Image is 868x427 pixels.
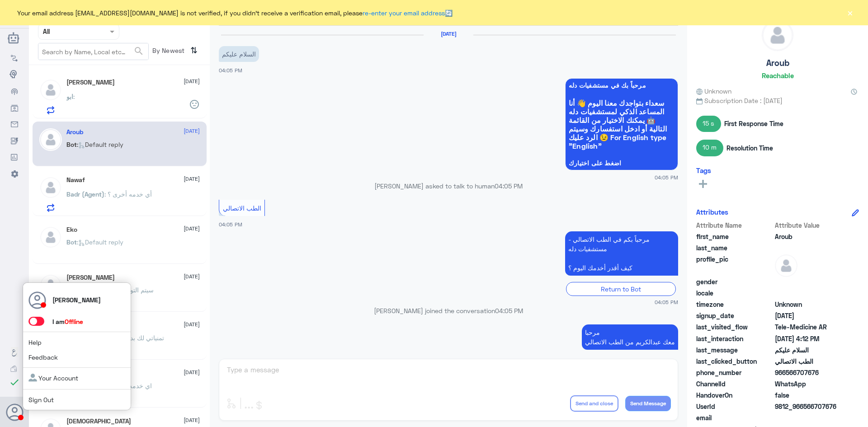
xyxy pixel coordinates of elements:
[775,311,840,320] span: 2025-08-18T13:05:07.121Z
[696,345,773,355] span: last_message
[566,282,676,296] div: Return to Bot
[39,79,62,101] img: defaultAdmin.png
[133,44,144,59] button: search
[582,324,678,350] p: 18/8/2025, 4:05 PM
[28,353,58,361] a: Feedback
[219,306,678,315] p: [PERSON_NAME] joined the conversation
[565,231,678,276] p: 18/8/2025, 4:05 PM
[766,58,789,68] h5: Aroub
[696,96,859,105] span: Subscription Date : [DATE]
[28,374,78,382] a: Your Account
[569,160,675,167] span: اضغط على اختيارك
[696,334,773,343] span: last_interaction
[696,379,773,389] span: ChannelId
[775,322,840,332] span: Tele-Medicine AR
[775,334,840,343] span: 2025-08-18T13:12:04.997Z
[696,288,773,298] span: locale
[184,368,200,376] span: [DATE]
[184,272,200,281] span: [DATE]
[184,175,200,183] span: [DATE]
[762,71,794,80] h6: Reachable
[570,395,618,412] button: Send and close
[219,67,242,73] span: 04:05 PM
[775,379,840,389] span: 2
[6,404,23,421] button: Avatar
[775,277,840,286] span: null
[9,377,20,388] i: check
[696,300,773,309] span: timezone
[724,119,783,128] span: First Response Time
[696,140,723,156] span: 10 m
[219,181,678,191] p: [PERSON_NAME] asked to talk to human
[219,221,242,227] span: 04:05 PM
[66,141,77,148] span: Bot
[184,416,200,424] span: [DATE]
[775,368,840,377] span: 966566707676
[66,238,77,246] span: Bot
[775,402,840,411] span: 9812_966566707676
[762,20,793,51] img: defaultAdmin.png
[184,320,200,328] span: [DATE]
[52,295,101,305] p: [PERSON_NAME]
[655,298,678,306] span: 04:05 PM
[775,357,840,366] span: الطب الاتصالي
[696,221,773,230] span: Attribute Name
[219,46,259,62] p: 18/8/2025, 4:05 PM
[845,8,854,17] button: ×
[66,93,73,100] span: ابو
[696,390,773,400] span: HandoverOn
[655,174,678,181] span: 04:05 PM
[696,277,773,286] span: gender
[696,116,721,132] span: 15 s
[66,274,115,282] h5: Anas
[190,43,198,58] i: ⇅
[696,322,773,332] span: last_visited_flow
[569,99,675,150] span: سعداء بتواجدك معنا اليوم 👋 أنا المساعد الذكي لمستشفيات دله 🤖 يمكنك الاختيار من القائمة التالية أو...
[495,307,523,314] span: 04:05 PM
[223,204,261,212] span: الطب الاتصالي
[39,128,62,151] img: defaultAdmin.png
[775,300,840,309] span: Unknown
[39,274,62,296] img: defaultAdmin.png
[66,128,83,136] h5: Aroub
[149,43,187,61] span: By Newest
[28,396,54,404] a: Sign Out
[65,318,83,325] span: Offline
[17,8,453,18] span: Your email address [EMAIL_ADDRESS][DOMAIN_NAME] is not verified, if you didn't receive a verifica...
[696,208,728,216] h6: Attributes
[775,254,797,277] img: defaultAdmin.png
[66,190,104,198] span: Badr (Agent)
[184,127,200,135] span: [DATE]
[775,288,840,298] span: null
[696,413,773,422] span: email
[696,243,773,253] span: last_name
[696,357,773,366] span: last_clicked_button
[569,82,675,89] span: مرحباً بك في مستشفيات دله
[73,93,75,100] span: :
[726,143,773,153] span: Resolution Time
[696,232,773,241] span: first_name
[66,418,131,425] h5: سبحان الله
[696,402,773,411] span: UserId
[184,77,200,85] span: [DATE]
[66,79,115,86] h5: ابو سعود
[39,176,62,199] img: defaultAdmin.png
[39,226,62,249] img: defaultAdmin.png
[77,238,123,246] span: : Default reply
[495,182,523,190] span: 04:05 PM
[610,353,678,361] span: [PERSON_NAME] - 04:05 PM
[775,390,840,400] span: false
[775,413,840,422] span: null
[775,221,840,230] span: Attribute Value
[104,190,152,198] span: : أي خدمه أخرى ؟
[696,254,773,275] span: profile_pic
[775,232,840,241] span: Aroub
[133,46,144,56] span: search
[28,338,42,346] a: Help
[696,368,773,377] span: phone_number
[696,166,711,174] h6: Tags
[66,176,85,184] h5: Nawaf
[77,141,123,148] span: : Default reply
[625,396,671,411] button: Send Message
[696,86,731,96] span: Unknown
